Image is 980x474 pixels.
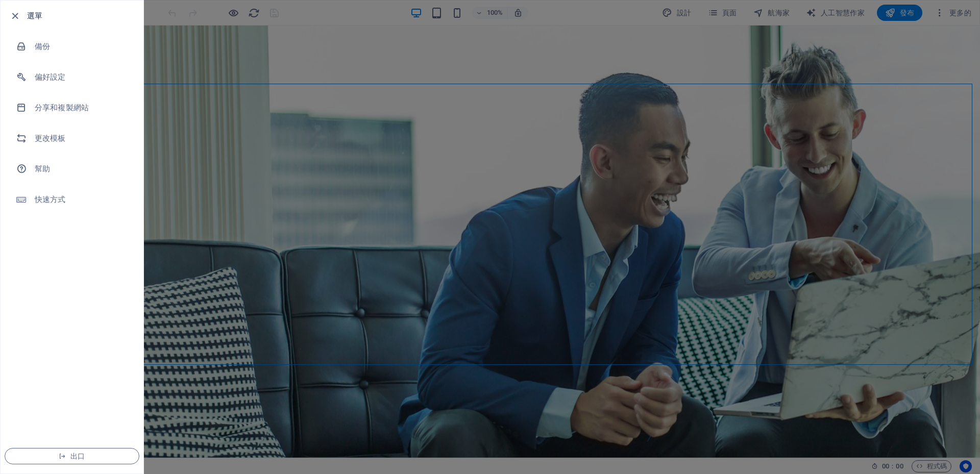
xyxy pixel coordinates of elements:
[35,134,66,143] font: 更改模板
[35,195,66,204] font: 快速方式
[27,11,42,20] font: 選單
[70,452,85,460] font: 出口
[35,164,50,173] font: 幫助
[35,103,89,112] font: 分享和複製網站
[1,154,143,184] a: 幫助
[5,448,139,464] button: 出口
[35,72,66,82] font: 偏好設定
[35,42,50,51] font: 備份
